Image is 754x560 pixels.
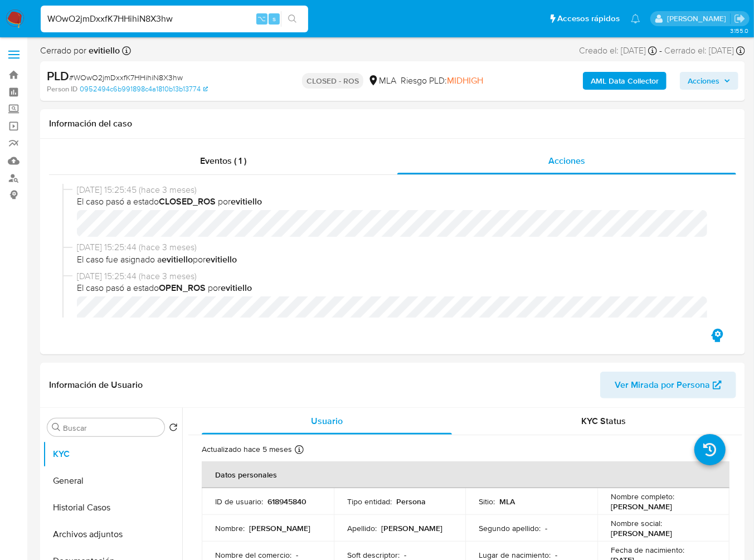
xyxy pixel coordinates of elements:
p: [PERSON_NAME] [249,523,310,533]
span: Acciones [548,154,585,167]
p: Lugar de nacimiento : [479,550,551,560]
a: Notificaciones [631,14,640,23]
b: Person ID [47,84,77,94]
b: PLD [47,67,69,85]
span: ⌥ [257,13,266,24]
span: # WOwO2jmDxxfK7HHihiN8X3hw [69,72,183,83]
b: OPEN_ROS [159,281,206,294]
span: KYC Status [582,415,626,427]
p: - [404,550,406,560]
b: evitiello [221,281,252,294]
span: [DATE] 15:25:45 (hace 3 meses) [77,184,718,196]
button: Buscar [52,423,61,432]
span: El caso pasó a estado por [77,196,718,208]
b: AML Data Collector [591,72,659,90]
button: Acciones [680,72,738,90]
div: MLA [368,75,396,87]
p: - [545,523,547,533]
th: Datos personales [202,461,729,488]
span: Riesgo PLD: [401,75,483,87]
a: 0952494c6b991898c4a1810b13b13774 [80,84,208,94]
p: Actualizado hace 5 meses [202,444,292,455]
span: Cerrado por [40,45,120,57]
span: Eventos ( 1 ) [200,154,246,167]
b: evitiello [86,44,120,57]
h1: Información de Usuario [49,379,143,391]
b: evitiello [162,253,193,266]
p: [PERSON_NAME] [611,528,672,538]
p: MLA [499,496,515,507]
b: CLOSED_ROS [159,195,216,208]
p: Persona [396,496,426,507]
button: search-icon [281,11,304,27]
b: evitiello [206,253,237,266]
div: Cerrado el: [DATE] [664,45,745,57]
span: Ver Mirada por Persona [615,372,710,398]
p: - [555,550,557,560]
span: [DATE] 15:25:44 (hace 3 meses) [77,241,718,254]
p: Tipo entidad : [347,496,392,507]
h1: Información del caso [49,118,736,129]
span: s [273,13,276,24]
span: Accesos rápidos [557,13,620,25]
input: Buscar usuario o caso... [41,12,308,26]
p: [PERSON_NAME] [611,501,672,512]
p: ID de usuario : [215,496,263,507]
button: Volver al orden por defecto [169,423,178,435]
input: Buscar [63,423,160,433]
button: AML Data Collector [583,72,667,90]
span: El caso pasó a estado por [77,282,718,294]
p: Nombre social : [611,518,662,528]
p: 618945840 [267,496,307,507]
p: jessica.fukman@mercadolibre.com [667,13,730,24]
button: Archivos adjuntos [43,521,182,548]
p: - [296,550,298,560]
p: [PERSON_NAME] [381,523,442,533]
div: Creado el: [DATE] [579,45,657,57]
p: Nombre completo : [611,491,674,501]
span: El caso fue asignado a por [77,254,718,266]
span: Usuario [311,415,343,427]
p: Fecha de nacimiento : [611,545,684,555]
span: [DATE] 15:25:44 (hace 3 meses) [77,270,718,283]
p: Nombre : [215,523,245,533]
p: Soft descriptor : [347,550,400,560]
p: Sitio : [479,496,495,507]
p: Segundo apellido : [479,523,541,533]
button: KYC [43,441,182,468]
span: - [659,45,662,57]
p: CLOSED - ROS [302,73,363,89]
button: Ver Mirada por Persona [600,372,736,398]
p: Apellido : [347,523,377,533]
a: Salir [734,13,746,25]
span: MIDHIGH [447,74,483,87]
button: Historial Casos [43,494,182,521]
p: Nombre del comercio : [215,550,291,560]
span: Acciones [688,72,719,90]
button: General [43,468,182,494]
b: evitiello [231,195,262,208]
